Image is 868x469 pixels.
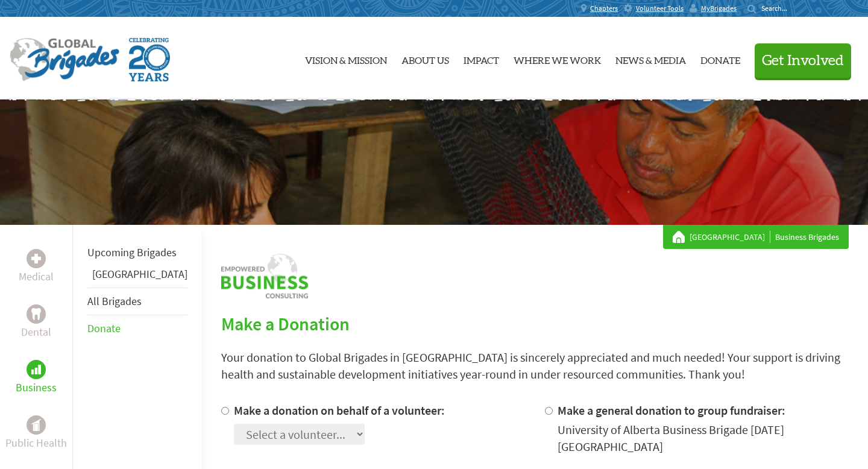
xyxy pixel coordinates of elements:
[558,421,849,455] div: University of Alberta Business Brigade [DATE] [GEOGRAPHIC_DATA]
[31,365,41,374] img: Business
[701,4,737,13] span: MyBrigades
[590,4,618,13] span: Chapters
[87,239,187,266] li: Upcoming Brigades
[31,419,41,431] img: Public Health
[514,27,601,90] a: Where We Work
[87,315,187,342] li: Donate
[21,324,51,341] p: Dental
[129,38,170,81] img: Global Brigades Celebrating 20 Years
[700,27,740,90] a: Donate
[690,231,770,243] a: [GEOGRAPHIC_DATA]
[27,249,46,268] div: Medical
[27,415,46,435] div: Public Health
[234,403,445,418] label: Make a donation on behalf of a volunteer:
[5,435,67,452] p: Public Health
[305,27,387,90] a: Vision & Mission
[27,360,46,379] div: Business
[673,231,839,243] div: Business Brigades
[464,27,499,90] a: Impact
[761,4,796,13] input: Search...
[5,415,67,452] a: Public HealthPublic Health
[27,304,46,324] div: Dental
[87,294,142,308] a: All Brigades
[221,313,849,335] h2: Make a Donation
[221,254,308,298] img: logo-business.png
[31,254,41,263] img: Medical
[636,4,684,13] span: Volunteer Tools
[755,43,851,78] button: Get Involved
[221,349,849,383] p: Your donation to Global Brigades in [GEOGRAPHIC_DATA] is sincerely appreciated and much needed! Y...
[87,266,187,288] li: Panama
[19,249,54,285] a: MedicalMedical
[87,321,121,335] a: Donate
[19,268,54,285] p: Medical
[10,38,119,81] img: Global Brigades Logo
[615,27,686,90] a: News & Media
[16,379,57,396] p: Business
[401,27,449,90] a: About Us
[92,267,187,281] a: [GEOGRAPHIC_DATA]
[762,54,844,68] span: Get Involved
[87,245,177,259] a: Upcoming Brigades
[87,288,187,315] li: All Brigades
[16,360,57,396] a: BusinessBusiness
[31,308,41,319] img: Dental
[21,304,51,341] a: DentalDental
[558,403,785,418] label: Make a general donation to group fundraiser:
